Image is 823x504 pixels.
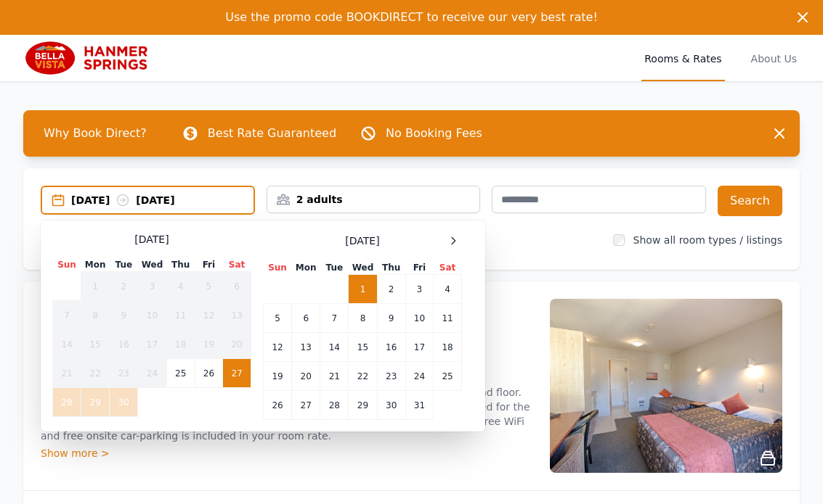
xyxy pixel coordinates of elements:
img: Bella Vista Hanmer Springs [23,41,163,75]
div: [DATE] [DATE] [71,193,254,207]
td: 30 [377,391,405,420]
td: 8 [349,304,377,333]
td: 29 [349,391,377,420]
td: 3 [405,275,433,304]
td: 8 [81,301,110,330]
td: 3 [138,272,166,301]
th: Wed [349,261,377,275]
td: 31 [405,391,433,420]
td: 1 [349,275,377,304]
span: Use the promo code BOOKDIRECT to receive our very best rate! [225,10,598,24]
td: 27 [292,391,320,420]
td: 9 [110,301,138,330]
td: 22 [81,359,110,388]
td: 14 [53,330,81,359]
th: Wed [138,258,166,272]
td: 13 [223,301,251,330]
p: Best Rate Guaranteed [208,125,336,142]
td: 17 [405,333,433,362]
td: 17 [138,330,166,359]
td: 25 [434,362,462,391]
td: 22 [349,362,377,391]
th: Tue [320,261,349,275]
td: 21 [320,362,349,391]
th: Sun [264,261,292,275]
td: 6 [223,272,251,301]
td: 21 [53,359,81,388]
td: 5 [264,304,292,333]
span: Why Book Direct? [32,119,158,148]
td: 6 [292,304,320,333]
td: 28 [320,391,349,420]
th: Sat [434,261,462,275]
td: 18 [434,333,462,362]
a: About Us [748,35,800,81]
td: 26 [195,359,222,388]
td: 20 [223,330,251,359]
td: 1 [81,272,110,301]
td: 16 [110,330,138,359]
span: [DATE] [134,232,169,247]
td: 25 [166,359,195,388]
td: 11 [434,304,462,333]
td: 20 [292,362,320,391]
td: 12 [264,333,292,362]
td: 15 [81,330,110,359]
td: 19 [264,362,292,391]
td: 28 [53,388,81,417]
th: Thu [377,261,405,275]
div: Show more > [41,446,532,460]
th: Fri [405,261,433,275]
td: 14 [320,333,349,362]
div: 2 adults [267,192,480,207]
td: 5 [195,272,222,301]
td: 10 [138,301,166,330]
td: 26 [264,391,292,420]
td: 24 [138,359,166,388]
td: 4 [434,275,462,304]
th: Mon [292,261,320,275]
td: 9 [377,304,405,333]
th: Sun [53,258,81,272]
span: [DATE] [345,234,379,248]
td: 15 [349,333,377,362]
td: 2 [110,272,138,301]
th: Thu [166,258,195,272]
td: 13 [292,333,320,362]
th: Sat [223,258,251,272]
td: 30 [110,388,138,417]
td: 7 [53,301,81,330]
th: Mon [81,258,110,272]
th: Tue [110,258,138,272]
button: Search [718,186,782,216]
td: 10 [405,304,433,333]
p: No Booking Fees [386,125,482,142]
td: 19 [195,330,222,359]
td: 23 [110,359,138,388]
td: 11 [166,301,195,330]
td: 29 [81,388,110,417]
label: Show all room types / listings [633,234,782,246]
td: 18 [166,330,195,359]
td: 2 [377,275,405,304]
td: 12 [195,301,222,330]
td: 23 [377,362,405,391]
td: 4 [166,272,195,301]
td: 16 [377,333,405,362]
td: 7 [320,304,349,333]
a: Rooms & Rates [641,35,724,81]
td: 24 [405,362,433,391]
th: Fri [195,258,222,272]
td: 27 [223,359,251,388]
